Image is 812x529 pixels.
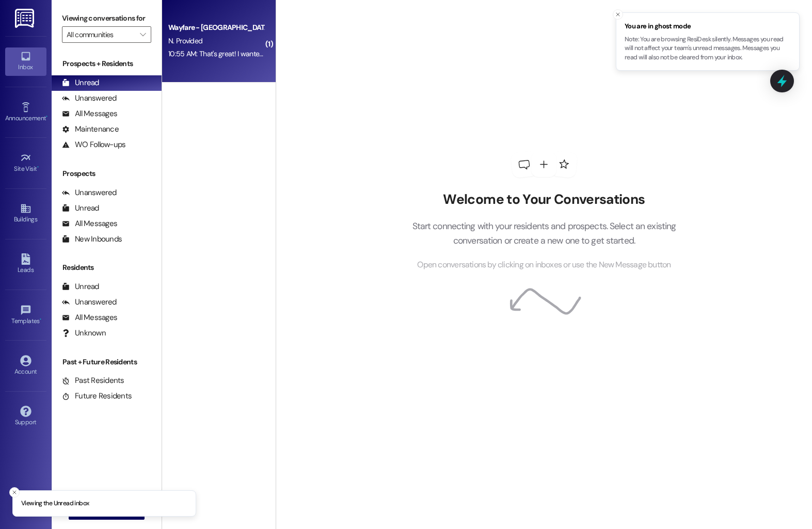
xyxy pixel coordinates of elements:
[62,77,99,88] div: Unread
[62,312,117,323] div: All Messages
[62,328,106,339] div: Unknown
[417,259,671,271] span: Open conversations by clicking on inboxes or use the New Message button
[5,301,46,329] a: Templates •
[40,316,41,323] span: •
[67,26,135,43] input: All communities
[9,487,20,498] button: Close toast
[62,10,151,26] label: Viewing conversations for
[37,164,39,171] span: •
[5,403,46,430] a: Support
[62,124,119,135] div: Maintenance
[52,262,162,273] div: Residents
[62,234,122,245] div: New Inbounds
[168,49,405,58] div: 10:55 AM: That's great! I wanted to ask what floor plans you all have on a 1 story
[168,36,202,45] span: N. Provided
[52,168,162,179] div: Prospects
[5,352,46,380] a: Account
[62,187,117,198] div: Unanswered
[52,58,162,69] div: Prospects + Residents
[46,113,47,120] span: •
[62,281,99,292] div: Unread
[62,297,117,308] div: Unanswered
[52,357,162,367] div: Past + Future Residents
[62,218,117,229] div: All Messages
[5,250,46,278] a: Leads
[21,499,89,508] p: Viewing the Unread inbox
[5,149,46,177] a: Site Visit •
[613,9,623,20] button: Close toast
[625,21,791,31] span: You are in ghost mode
[62,203,99,214] div: Unread
[62,391,132,402] div: Future Residents
[625,35,791,62] p: Note: You are browsing ResiDesk silently. Messages you read will not affect your team's unread me...
[5,47,46,75] a: Inbox
[62,93,117,104] div: Unanswered
[62,139,125,150] div: WO Follow-ups
[396,219,692,248] p: Start connecting with your residents and prospects. Select an existing conversation or create a n...
[396,191,692,208] h2: Welcome to Your Conversations
[168,22,264,33] div: Wayfare - [GEOGRAPHIC_DATA]
[15,9,36,28] img: ResiDesk Logo
[5,200,46,228] a: Buildings
[140,30,146,39] i: 
[62,375,124,386] div: Past Residents
[62,108,117,119] div: All Messages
